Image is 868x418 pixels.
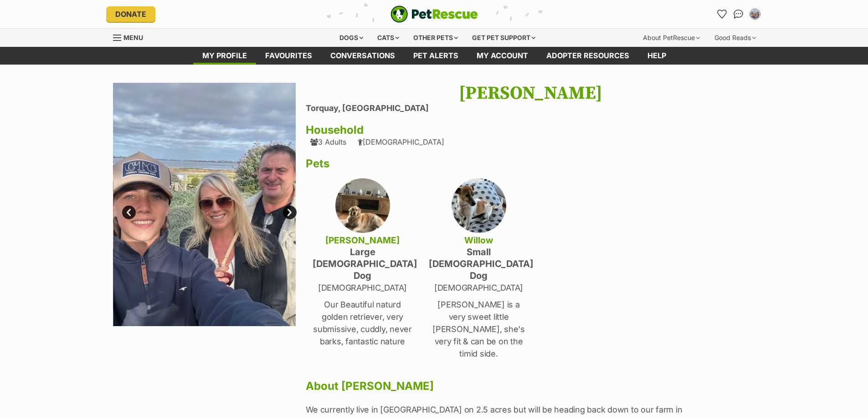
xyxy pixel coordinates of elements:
p: Our Beautiful naturd golden retriever, very submissive, cuddly, never barks, fantastic nature [313,298,413,347]
a: Adopter resources [537,47,638,65]
h4: Willow [429,234,529,246]
a: Favourites [715,7,729,21]
p: [DEMOGRAPHIC_DATA] [429,282,529,294]
img: mw9shv4jawl4iccjidiu.jpg [335,178,390,233]
h4: large [DEMOGRAPHIC_DATA] Dog [313,246,413,282]
div: About PetRescue [637,29,706,47]
div: [DEMOGRAPHIC_DATA] [358,138,444,146]
li: Torquay, [GEOGRAPHIC_DATA] [306,104,755,113]
div: Dogs [333,29,370,47]
a: PetRescue [390,5,478,23]
img: chat-41dd97257d64d25036548639549fe6c8038ab92f7586957e7f3b1b290dea8141.svg [734,10,743,19]
a: conversations [321,47,404,65]
img: Tania Millen profile pic [750,10,760,19]
img: kecnru2b6qpz6b6djapw.jpg [452,178,506,233]
a: My account [467,47,537,65]
h4: [PERSON_NAME] [313,234,413,246]
button: My account [748,7,762,21]
img: vq0nrwhfuzskzdpoqn9b.jpg [113,83,296,327]
a: Prev [122,206,136,219]
h3: Pets [306,157,755,170]
div: 3 Adults [310,138,346,146]
span: Menu [123,34,143,41]
div: Good Reads [708,29,762,47]
div: Other pets [407,29,464,47]
p: [DEMOGRAPHIC_DATA] [313,282,413,294]
img: logo-e224e6f780fb5917bec1dbf3a21bbac754714ae5b6737aabdf751b685950b380.svg [390,5,478,23]
div: Cats [371,29,406,47]
h3: Household [306,124,755,136]
a: Conversations [731,7,746,21]
h4: small [DEMOGRAPHIC_DATA] Dog [429,246,529,282]
a: Next [283,206,297,219]
a: Donate [106,6,155,22]
div: Get pet support [466,29,542,47]
ul: Account quick links [715,7,762,21]
a: My profile [193,47,256,65]
h3: About [PERSON_NAME] [306,380,755,393]
p: [PERSON_NAME] is a very sweet little [PERSON_NAME], she's very fit & can be on the timid side. [429,298,529,360]
h1: [PERSON_NAME] [306,83,755,104]
a: Help [638,47,675,65]
a: Menu [113,29,149,45]
a: Favourites [256,47,321,65]
a: Pet alerts [404,47,467,65]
